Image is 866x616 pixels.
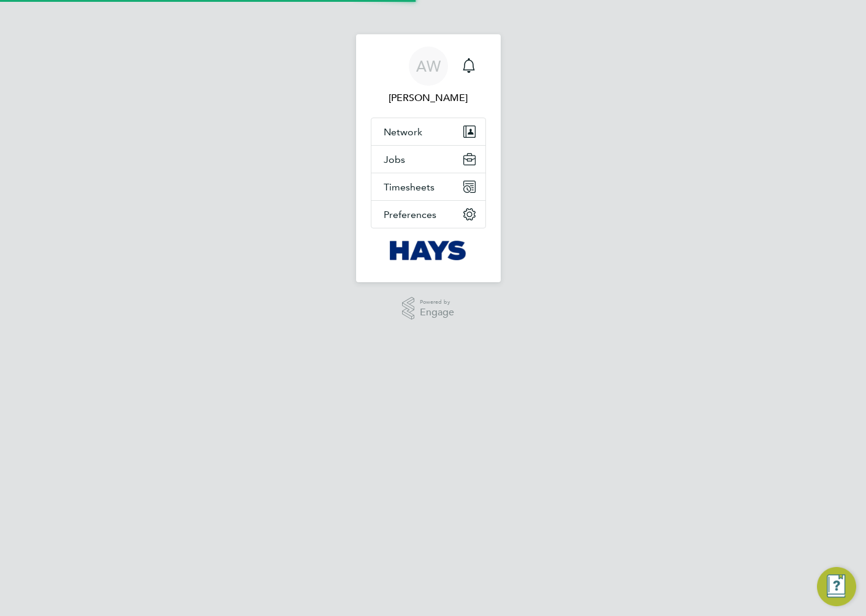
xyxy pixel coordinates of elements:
[371,91,486,105] span: Alan Watts
[390,241,466,260] img: hays-logo-retina.png
[384,209,436,220] span: Preferences
[416,58,441,74] span: AW
[384,154,405,165] span: Jobs
[420,307,454,318] span: Engage
[371,241,486,260] a: Go to home page
[384,126,422,138] span: Network
[402,297,454,320] a: Powered byEngage
[817,567,856,606] button: Engage Resource Center
[371,201,485,228] button: Preferences
[371,118,485,145] button: Network
[420,297,454,307] span: Powered by
[371,146,485,173] button: Jobs
[384,181,435,193] span: Timesheets
[356,34,501,282] nav: Main navigation
[371,47,486,105] a: AW[PERSON_NAME]
[371,173,485,200] button: Timesheets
